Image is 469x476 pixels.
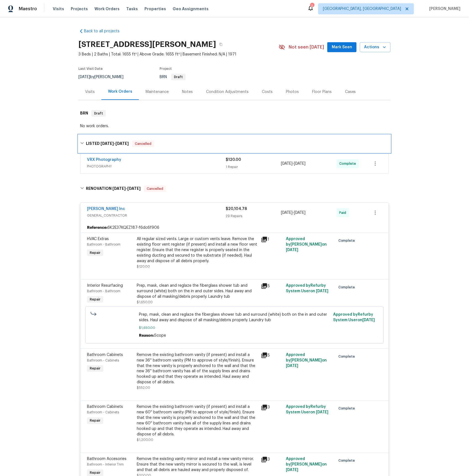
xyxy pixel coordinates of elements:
[78,135,391,153] div: LISTED [DATE]-[DATE]Cancelled
[294,211,306,215] span: [DATE]
[139,325,330,331] span: $1,650.00
[316,411,328,414] span: [DATE]
[78,67,103,70] span: Last Visit Date
[182,89,193,95] div: Notes
[338,354,357,359] span: Complete
[286,364,298,368] span: [DATE]
[78,42,216,47] h2: [STREET_ADDRESS][PERSON_NAME]
[160,75,186,79] span: BRN
[262,89,273,95] div: Costs
[86,140,129,147] h6: LISTED
[137,236,258,264] div: All regular sized vents. Large or custom vents leave. Remove the existing floor vent register (if...
[226,164,281,170] div: 1 Repair
[286,89,299,95] div: Photos
[112,187,126,190] span: [DATE]
[108,89,132,94] div: Work Orders
[146,89,169,95] div: Maintenance
[87,158,121,162] a: VRX Photography
[78,75,90,79] span: [DATE]
[88,418,103,424] span: Repair
[137,438,153,442] span: $1,200.00
[87,284,123,288] span: Interior Resurfacing
[226,207,247,211] span: $20,104.78
[261,456,283,463] div: 3
[80,223,389,233] div: 6K2E37KQEZ187-f6dc6f906
[101,142,129,145] span: -
[154,334,166,337] span: Scope
[78,28,131,34] a: Back to all projects
[316,289,328,293] span: [DATE]
[88,297,103,302] span: Repair
[87,213,226,218] span: GENERAL_CONTRACTOR
[92,111,105,116] span: Draft
[261,236,283,243] div: 1
[286,468,298,472] span: [DATE]
[310,3,314,9] div: 2
[261,283,283,289] div: 5
[338,238,357,243] span: Complete
[137,456,258,473] div: Remove the existing vanity mirror and install a new vanity mirror. Ensure that the new vanity mir...
[338,284,357,290] span: Complete
[144,186,165,192] span: Cancelled
[281,210,306,216] span: -
[87,463,124,466] span: Bathroom - Interior Trim
[137,265,150,268] span: $120.00
[112,187,141,190] span: -
[87,405,123,409] span: Bathroom Cabinets
[281,211,293,215] span: [DATE]
[339,210,349,216] span: Paid
[101,142,114,145] span: [DATE]
[87,225,107,230] b: Reference:
[78,52,279,57] span: 3 Beds | 2 Baths | Total: 1655 ft² | Above Grade: 1655 ft² | Basement Finished: N/A | 1971
[338,458,357,464] span: Complete
[364,44,386,51] span: Actions
[87,243,120,246] span: Bathroom - Bathroom
[286,248,298,252] span: [DATE]
[127,187,141,190] span: [DATE]
[286,284,328,293] span: Approved by Refurby System User on
[137,283,258,299] div: Prep, mask, clean and reglaze the fiberglass shower tub and surround (white) both on the in and o...
[332,44,352,51] span: Mark Seen
[261,404,283,411] div: 3
[323,6,401,12] span: [GEOGRAPHIC_DATA], [GEOGRAPHIC_DATA]
[88,250,103,256] span: Repair
[206,89,249,95] div: Condition Adjustments
[137,404,258,437] div: Remove the existing bathroom vanity (if present) and install a new 60'' bathroom vanity (PM to ap...
[87,289,120,293] span: Bathroom - Bathroom
[339,161,359,166] span: Complete
[137,301,153,304] span: $1,650.00
[88,366,103,371] span: Repair
[427,6,461,12] span: [PERSON_NAME]
[139,334,154,337] span: Reason:
[261,352,283,359] div: 5
[173,6,209,12] span: Geo Assignments
[289,44,324,50] span: Not seen [DATE]
[78,105,391,122] div: BRN Draft
[137,386,150,390] span: $552.00
[312,89,332,95] div: Floor Plans
[281,162,293,166] span: [DATE]
[338,406,357,411] span: Complete
[87,353,123,357] span: Bathroom Cabinets
[360,42,391,52] button: Actions
[281,161,306,166] span: -
[333,313,375,322] span: Approved by Refurby System User on
[53,6,64,12] span: Visits
[286,405,328,414] span: Approved by Refurby System User on
[94,6,120,12] span: Work Orders
[87,207,125,211] a: [PERSON_NAME] Inc
[216,39,226,49] button: Copy Address
[226,158,241,162] span: $120.00
[87,457,127,461] span: Bathroom Accesories
[85,89,95,95] div: Visits
[87,411,119,414] span: Bathroom - Cabinets
[286,237,327,252] span: Approved by [PERSON_NAME] on
[87,237,109,241] span: HVAC Extras
[87,359,119,362] span: Bathroom - Cabinets
[144,6,166,12] span: Properties
[80,110,88,117] h6: BRN
[286,457,327,472] span: Approved by [PERSON_NAME] on
[78,180,391,198] div: RENOVATION [DATE]-[DATE]Cancelled
[226,213,281,219] div: 29 Repairs
[172,75,185,79] span: Draft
